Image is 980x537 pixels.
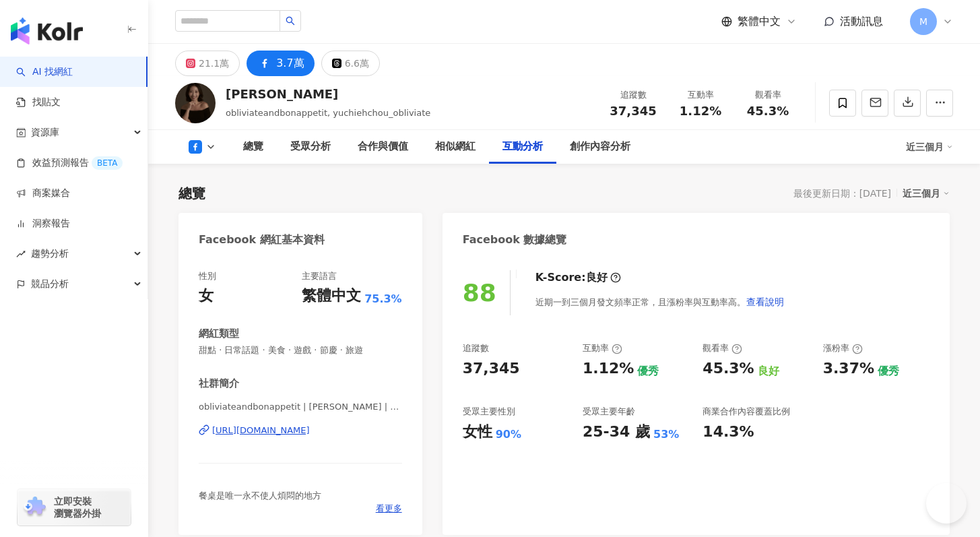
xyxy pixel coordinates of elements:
[840,15,883,28] span: 活動訊息
[175,83,216,123] img: KOL Avatar
[16,187,70,200] a: 商案媒合
[199,377,239,391] div: 社群簡介
[16,249,26,259] span: rise
[583,422,650,443] div: 25-34 歲
[18,489,131,526] a: chrome extension立即安裝 瀏覽器外掛
[247,51,314,76] button: 3.7萬
[463,279,496,307] div: 88
[16,96,61,109] a: 找貼文
[243,139,263,155] div: 總覽
[463,406,515,418] div: 受眾主要性別
[903,185,950,202] div: 近三個月
[22,497,48,518] img: chrome extension
[435,139,476,155] div: 相似網紅
[463,342,489,354] div: 追蹤數
[31,239,69,269] span: 趨勢分析
[11,18,83,44] img: logo
[358,139,408,155] div: 合作與價值
[502,139,543,155] div: 互動分析
[16,217,70,230] a: 洞察報告
[302,286,361,307] div: 繁體中文
[199,286,214,307] div: 女
[31,117,59,148] span: 資源庫
[290,139,331,155] div: 受眾分析
[746,296,784,307] span: 查看說明
[199,424,402,437] a: [URL][DOMAIN_NAME]
[178,184,205,203] div: 總覽
[926,483,967,524] iframe: Help Scout Beacon - Open
[199,401,402,413] span: obliviateandbonappetit | [PERSON_NAME] | obliviateandbonappetit
[463,422,492,443] div: 女性
[286,16,295,26] span: search
[703,358,754,379] div: 45.3%
[199,327,239,341] div: 網紅類型
[345,54,369,73] div: 6.6萬
[226,108,430,118] span: obliviateandbonappetit, yuchiehchou_obliviate
[823,342,863,354] div: 漲粉率
[680,104,721,118] span: 1.12%
[276,54,304,73] div: 3.7萬
[610,104,656,118] span: 37,345
[16,65,73,79] a: searchAI 找網紅
[16,156,123,170] a: 效益預測報告BETA
[703,342,742,354] div: 觀看率
[703,422,754,443] div: 14.3%
[302,270,337,282] div: 主要語言
[199,491,321,501] span: 餐桌是唯一永不使人煩悶的地方
[738,14,781,29] span: 繁體中文
[496,427,521,442] div: 90%
[583,342,622,354] div: 互動率
[535,288,785,315] div: 近期一到三個月發文頻率正常，且漲粉率與互動率高。
[637,364,659,379] div: 優秀
[583,406,635,418] div: 受眾主要年齡
[226,86,430,102] div: [PERSON_NAME]
[586,270,608,285] div: 良好
[906,136,953,158] div: 近三個月
[703,406,790,418] div: 商業合作內容覆蓋比例
[878,364,899,379] div: 優秀
[463,358,520,379] div: 37,345
[653,427,679,442] div: 53%
[746,288,785,315] button: 查看說明
[675,88,726,102] div: 互動率
[364,292,402,307] span: 75.3%
[31,269,69,299] span: 競品分析
[747,104,789,118] span: 45.3%
[54,495,101,519] span: 立即安裝 瀏覽器外掛
[583,358,634,379] div: 1.12%
[321,51,380,76] button: 6.6萬
[199,54,229,73] div: 21.1萬
[199,232,325,247] div: Facebook 網紅基本資料
[570,139,630,155] div: 創作內容分析
[823,358,874,379] div: 3.37%
[793,188,891,199] div: 最後更新日期：[DATE]
[212,424,310,437] div: [URL][DOMAIN_NAME]
[376,503,402,515] span: 看更多
[742,88,793,102] div: 觀看率
[463,232,567,247] div: Facebook 數據總覽
[199,344,402,356] span: 甜點 · 日常話題 · 美食 · 遊戲 · 節慶 · 旅遊
[608,88,659,102] div: 追蹤數
[199,270,216,282] div: 性別
[758,364,779,379] div: 良好
[175,51,240,76] button: 21.1萬
[535,270,621,285] div: K-Score :
[919,14,927,29] span: M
